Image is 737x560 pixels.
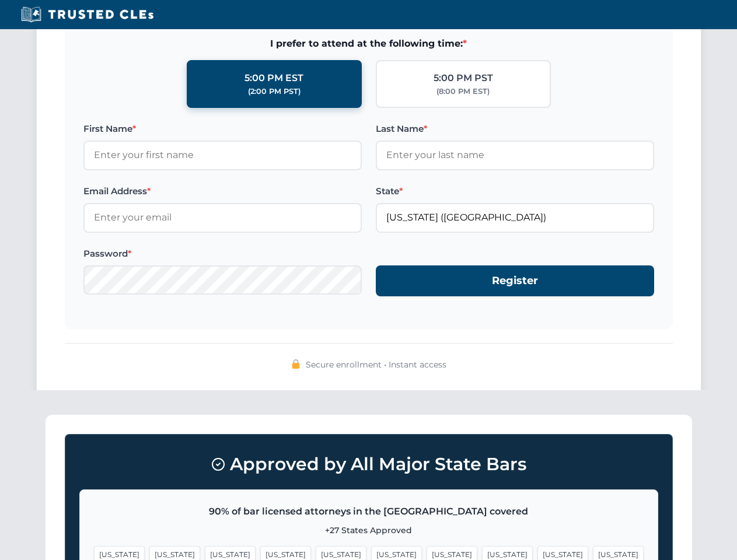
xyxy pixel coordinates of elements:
[376,203,654,232] input: Florida (FL)
[18,6,157,23] img: Trusted CLEs
[434,71,493,86] div: 5:00 PM PST
[83,184,362,198] label: Email Address
[436,86,490,97] div: (8:00 PM EST)
[291,359,301,369] img: 🔒
[83,203,362,232] input: Enter your email
[83,122,362,136] label: First Name
[244,71,303,86] div: 5:00 PM EST
[248,86,301,97] div: (2:00 PM PST)
[83,247,362,261] label: Password
[376,141,654,170] input: Enter your last name
[94,524,644,537] p: +27 States Approved
[83,36,654,51] span: I prefer to attend at the following time:
[306,358,446,371] span: Secure enrollment • Instant access
[376,122,654,136] label: Last Name
[94,504,644,519] p: 90% of bar licensed attorneys in the [GEOGRAPHIC_DATA] covered
[376,265,654,296] button: Register
[83,141,362,170] input: Enter your first name
[79,449,658,480] h3: Approved by All Major State Bars
[376,184,654,198] label: State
